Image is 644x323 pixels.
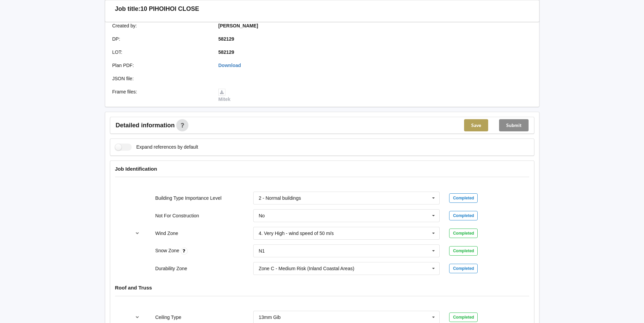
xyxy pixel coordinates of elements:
[115,284,529,291] h4: Roof and Truss
[449,211,478,220] div: Completed
[115,5,141,13] h3: Job title:
[131,227,144,239] button: reference-toggle
[464,119,488,131] button: Save
[259,213,265,218] div: No
[141,5,199,13] h3: 10 PIHOIHOI CLOSE
[155,248,181,253] label: Snow Zone
[155,231,178,236] label: Wind Zone
[108,62,214,69] div: Plan PDF :
[218,36,234,42] b: 582129
[449,229,478,238] div: Completed
[155,315,181,320] label: Ceiling Type
[218,49,234,55] b: 582129
[259,249,265,253] div: N1
[449,313,478,322] div: Completed
[259,231,334,236] div: 4. Very High - wind speed of 50 m/s
[259,266,354,271] div: Zone C - Medium Risk (Inland Coastal Areas)
[155,213,199,218] label: Not For Construction
[108,36,214,42] div: DP :
[116,122,175,128] span: Detailed information
[218,23,258,28] b: [PERSON_NAME]
[108,88,214,103] div: Frame files :
[115,166,529,172] h4: Job Identification
[155,195,221,201] label: Building Type Importance Level
[108,22,214,29] div: Created by :
[218,89,231,102] a: Mitek
[155,266,187,271] label: Durability Zone
[218,63,241,68] a: Download
[449,193,478,203] div: Completed
[108,75,214,82] div: JSON file :
[449,246,478,256] div: Completed
[259,315,281,320] div: 13mm Gib
[259,196,301,200] div: 2 - Normal buildings
[449,264,478,273] div: Completed
[115,144,198,151] label: Expand references by default
[108,49,214,56] div: LOT :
